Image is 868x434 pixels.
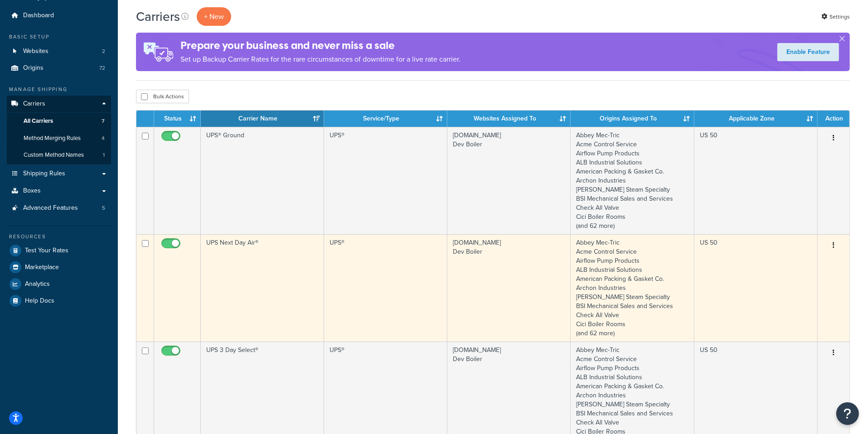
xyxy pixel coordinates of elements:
[7,259,111,275] a: Marketplace
[24,117,53,125] span: All Carriers
[103,151,105,159] span: 1
[7,147,111,164] li: Custom Method Names
[102,117,105,125] span: 7
[102,48,105,55] span: 2
[7,60,111,77] li: Origins
[324,127,447,234] td: UPS®
[23,100,45,108] span: Carriers
[136,8,180,25] h1: Carriers
[571,111,694,127] th: Origins Assigned To: activate to sort column ascending
[836,402,859,425] button: Open Resource Center
[7,147,111,164] a: Custom Method Names 1
[694,127,818,234] td: US 50
[7,242,111,259] a: Test Your Rates
[447,127,571,234] td: [DOMAIN_NAME] Dev Boiler
[102,135,105,142] span: 4
[7,183,111,199] a: Boxes
[7,43,111,60] a: Websites 2
[694,111,818,127] th: Applicable Zone: activate to sort column ascending
[136,33,180,71] img: ad-rules-rateshop-fe6ec290ccb7230408bd80ed9643f0289d75e0ffd9eb532fc0e269fcd187b520.png
[197,7,231,26] button: + New
[818,111,849,127] th: Action
[154,111,201,127] th: Status: activate to sort column ascending
[25,280,50,288] span: Analytics
[180,38,461,53] h4: Prepare your business and never miss a sale
[7,7,111,24] a: Dashboard
[23,204,78,212] span: Advanced Features
[25,264,59,271] span: Marketplace
[324,111,447,127] th: Service/Type: activate to sort column ascending
[25,247,68,255] span: Test Your Rates
[201,127,324,234] td: UPS® Ground
[102,204,105,212] span: 5
[23,48,48,55] span: Websites
[23,12,54,19] span: Dashboard
[7,165,111,182] a: Shipping Rules
[7,200,111,217] a: Advanced Features 5
[7,96,111,164] li: Carriers
[25,297,54,305] span: Help Docs
[7,130,111,147] a: Method Merging Rules 4
[180,53,461,66] p: Set up Backup Carrier Rates for the rare circumstances of downtime for a live rate carrier.
[777,43,839,61] a: Enable Feature
[7,113,111,130] li: All Carriers
[571,127,694,234] td: Abbey Mec-Tric Acme Control Service Airflow Pump Products ALB Industrial Solutions American Packi...
[821,10,850,23] a: Settings
[24,151,84,159] span: Custom Method Names
[23,170,65,178] span: Shipping Rules
[7,60,111,77] a: Origins 72
[571,234,694,342] td: Abbey Mec-Tric Acme Control Service Airflow Pump Products ALB Industrial Solutions American Packi...
[447,111,571,127] th: Websites Assigned To: activate to sort column ascending
[7,233,111,241] div: Resources
[201,111,324,127] th: Carrier Name: activate to sort column ascending
[7,113,111,130] a: All Carriers 7
[7,86,111,93] div: Manage Shipping
[7,276,111,292] a: Analytics
[201,234,324,342] td: UPS Next Day Air®
[24,135,81,142] span: Method Merging Rules
[7,33,111,41] div: Basic Setup
[99,64,105,72] span: 72
[7,96,111,112] a: Carriers
[7,43,111,60] li: Websites
[7,200,111,217] li: Advanced Features
[7,293,111,309] a: Help Docs
[7,130,111,147] li: Method Merging Rules
[23,187,41,195] span: Boxes
[447,234,571,342] td: [DOMAIN_NAME] Dev Boiler
[694,234,818,342] td: US 50
[324,234,447,342] td: UPS®
[23,64,44,72] span: Origins
[136,90,189,103] button: Bulk Actions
